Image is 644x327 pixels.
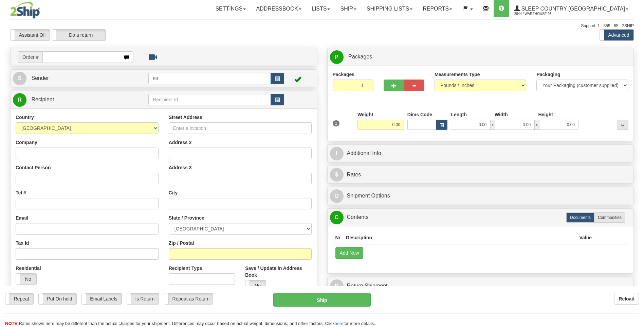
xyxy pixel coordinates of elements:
[330,50,344,64] span: P
[245,280,266,291] label: No
[330,211,344,224] span: C
[148,73,271,84] input: Sender Id
[16,265,41,272] label: Residential
[335,0,361,17] a: Ship
[330,210,631,224] a: CContents
[13,71,148,85] a: S Sender
[169,189,178,196] label: City
[495,111,508,118] label: Width
[330,279,631,293] a: RReturn Shipment
[335,247,364,259] button: Add New
[333,231,344,244] th: Nr
[5,321,19,326] span: NOTE:
[333,71,355,78] label: Packages
[10,23,634,29] div: Support: 1 - 855 - 55 - 2SHIP
[5,293,33,304] label: Repeat
[169,265,202,272] label: Recipient Type
[418,0,457,17] a: Reports
[16,214,28,221] label: Email
[13,93,26,107] span: R
[330,50,631,64] a: P Packages
[330,147,344,160] span: I
[520,6,625,12] span: Sleep Country [GEOGRAPHIC_DATA]
[514,11,565,17] span: 2044 / Warehouse 93
[16,189,26,196] label: Tel #
[307,0,335,17] a: Lists
[330,189,631,203] a: OShipment Options
[169,214,204,221] label: State / Province
[330,168,344,182] span: $
[600,30,633,40] label: Advanced
[16,274,36,285] label: No
[16,164,51,171] label: Contact Person
[169,139,192,146] label: Address 2
[435,71,480,78] label: Measurements Type
[536,71,560,78] label: Packaging
[13,93,133,107] a: R Recipient
[273,293,370,307] button: Ship
[357,111,373,118] label: Weight
[594,212,625,223] label: Commodities
[335,321,344,326] a: here
[330,168,631,182] a: $Rates
[164,293,213,304] label: Repeat as Return
[210,0,251,17] a: Settings
[614,293,639,305] button: Reload
[127,293,159,304] label: Is Return
[245,265,311,278] label: Save / Update in Address Book
[628,129,643,198] iframe: chat widget
[169,114,202,121] label: Street Address
[31,75,49,81] span: Sender
[39,293,76,304] label: Put On hold
[148,94,271,105] input: Recipient Id
[407,111,432,118] label: Dims Code
[31,97,54,102] span: Recipient
[169,122,312,134] input: Enter a location
[451,111,467,118] label: Length
[330,147,631,160] a: IAdditional Info
[566,212,594,223] label: Documents
[362,0,418,17] a: Shipping lists
[330,189,344,203] span: O
[52,30,106,40] label: Do a return
[576,231,594,244] th: Value
[333,120,340,126] span: 1
[619,296,634,302] b: Reload
[534,120,539,130] span: x
[169,240,194,246] label: Zip / Postal
[169,164,192,171] label: Address 3
[16,240,29,246] label: Tax Id
[13,72,26,85] span: S
[11,30,50,40] label: Assistant Off
[16,114,34,121] label: Country
[348,54,372,59] span: Packages
[330,279,344,293] span: R
[16,139,37,146] label: Company
[82,293,122,304] label: Email Labels
[18,51,42,63] span: Order #
[10,2,40,19] img: logo2044.jpg
[490,120,495,130] span: x
[509,0,633,17] a: Sleep Country [GEOGRAPHIC_DATA] 2044 / Warehouse 93
[251,0,307,17] a: Addressbook
[538,111,553,118] label: Height
[343,231,576,244] th: Description
[617,120,628,130] div: ...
